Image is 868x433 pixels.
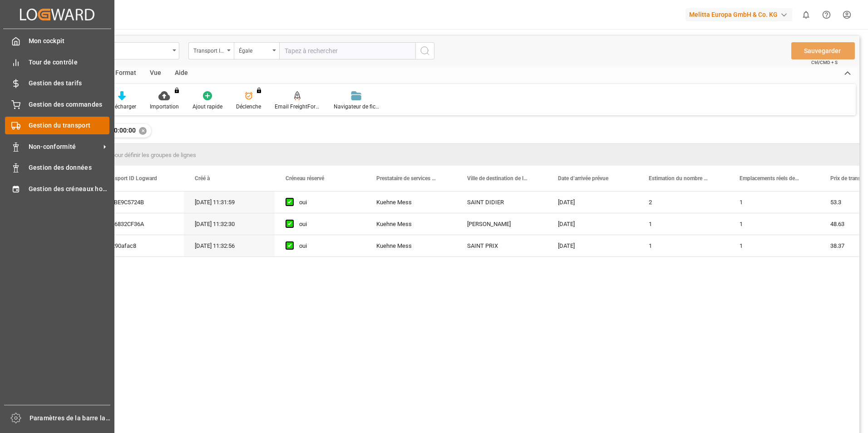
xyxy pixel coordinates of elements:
button: Ouvrir le menu [188,42,234,59]
div: Vue [143,66,168,81]
div: Aide [168,66,195,81]
div: 1 [729,192,819,213]
button: Bouton de recherche [415,42,434,59]
div: CA06832CF36A [93,213,184,235]
input: Tapez à rechercher [279,42,415,59]
a: Gestion des commandes [5,95,109,113]
a: Gestion des créneaux horaires [5,180,109,197]
span: Prestataire de services de transport [376,175,437,182]
button: Ouvrir le menu [234,42,279,59]
div: [DATE] [547,235,638,256]
div: [DATE] 11:31:59 [184,192,275,213]
div: oui [299,192,355,213]
span: Gestion des commandes [29,100,110,109]
div: oui [299,214,355,235]
div: Email FreightForwarders [275,103,320,111]
span: Gestion du transport [29,121,110,130]
span: Transport ID Logward [104,175,157,182]
span: Faites glisser ici pour définir les groupes de lignes [69,152,196,158]
div: Égale [239,44,270,55]
button: Afficher 0 nouvelles notifications [796,5,816,25]
a: Gestion du transport [5,117,109,134]
font: Melitta Europa GmbH & Co. KG [689,10,778,20]
div: 34lit90afac8 [93,235,184,256]
span: Créneau réservé [286,175,324,182]
div: oui [299,236,355,256]
div: 2 [638,192,729,213]
span: Mon cockpit [29,36,110,46]
span: Ctrl/CMD + S [811,59,838,66]
div: Kuehne Mess [365,235,456,256]
div: ✕ [139,127,147,135]
span: Gestion des données [29,163,110,172]
div: Navigateur de fichiers [334,103,379,111]
a: Gestion des tarifs [5,74,109,92]
div: Kuehne Mess [365,192,456,213]
div: Ajout rapide [192,103,222,111]
div: Kuehne Mess [365,213,456,235]
div: [PERSON_NAME] [456,213,547,235]
div: [DATE] [547,192,638,213]
div: 1 [729,213,819,235]
span: Ville de destination de livraison [467,175,528,182]
span: Emplacements réels des palettes [740,175,800,182]
div: 1 [729,235,819,256]
a: Tour de contrôle [5,53,109,71]
div: [DATE] [547,213,638,235]
div: [DATE] 11:32:30 [184,213,275,235]
button: Sauvegarder [791,42,855,59]
span: Paramètres de la barre latérale [30,413,111,423]
div: Transport ID Logward [193,44,224,55]
span: Gestion des tarifs [29,79,110,88]
button: Centre d’aide [816,5,837,25]
span: Tour de contrôle [29,58,110,67]
div: [DATE] 11:32:56 [184,235,275,256]
div: 1 [638,235,729,256]
div: SAINT PRIX [456,235,547,256]
a: Mon cockpit [5,32,109,50]
span: Estimation du nombre de places de palettes [649,175,710,182]
button: Melitta Europa GmbH & Co. KG [686,6,796,23]
span: Gestion des créneaux horaires [29,184,110,194]
span: Date d’arrivée prévue [558,175,608,182]
div: 5A1BE9C5724B [93,192,184,213]
div: Format [108,66,143,81]
span: Créé à [195,175,210,182]
a: Gestion des données [5,159,109,177]
div: SAINT DIDIER [456,192,547,213]
div: Télécharger [108,103,136,111]
div: 1 [638,213,729,235]
span: Non-conformité [29,142,100,152]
